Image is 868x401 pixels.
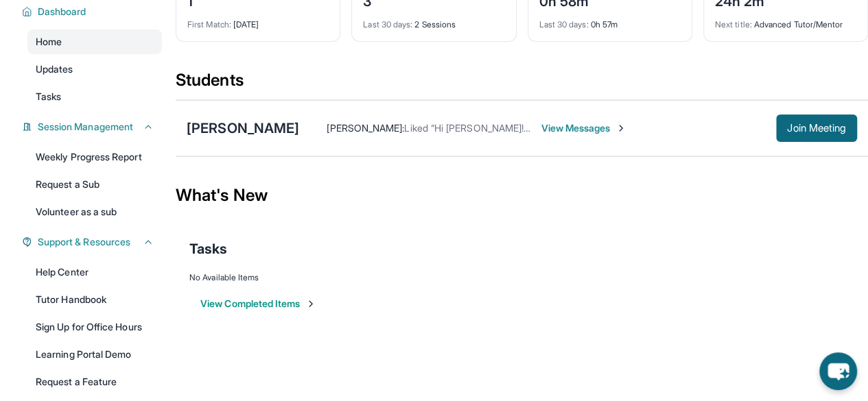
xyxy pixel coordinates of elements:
button: Support & Resources [32,235,154,249]
span: Tasks [189,239,227,258]
span: Support & Resources [38,235,130,249]
span: Last 30 days : [363,19,412,29]
a: Volunteer as a sub [27,199,162,224]
span: Join Meeting [787,124,846,132]
span: Session Management [38,120,133,134]
a: Learning Portal Demo [27,342,162,367]
a: Tasks [27,84,162,109]
a: Home [27,29,162,54]
button: Session Management [32,120,154,134]
span: First Match : [187,19,231,29]
a: Updates [27,57,162,82]
img: Chevron-Right [615,123,626,134]
a: Request a Sub [27,172,162,197]
span: Last 30 days : [539,19,589,29]
div: 2 Sessions [363,11,504,30]
button: View Completed Items [200,297,316,311]
span: [PERSON_NAME] : [327,122,404,134]
button: Join Meeting [776,114,857,142]
div: Advanced Tutor/Mentor [715,11,856,30]
a: Tutor Handbook [27,287,162,312]
div: 0h 57m [539,11,681,30]
a: Weekly Progress Report [27,145,162,169]
span: Next title : [715,19,752,29]
a: Help Center [27,260,162,284]
div: [DATE] [187,11,329,30]
a: Request a Feature [27,369,162,394]
span: Updates [36,62,73,76]
button: chat-button [819,352,857,390]
div: Students [176,69,868,99]
span: Tasks [36,90,61,104]
div: [PERSON_NAME] [187,119,299,138]
span: View Messages [541,121,626,135]
span: Home [36,35,62,49]
div: No Available Items [189,272,854,283]
span: Dashboard [38,5,86,19]
a: Sign Up for Office Hours [27,315,162,339]
div: What's New [176,165,868,226]
button: Dashboard [32,5,154,19]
